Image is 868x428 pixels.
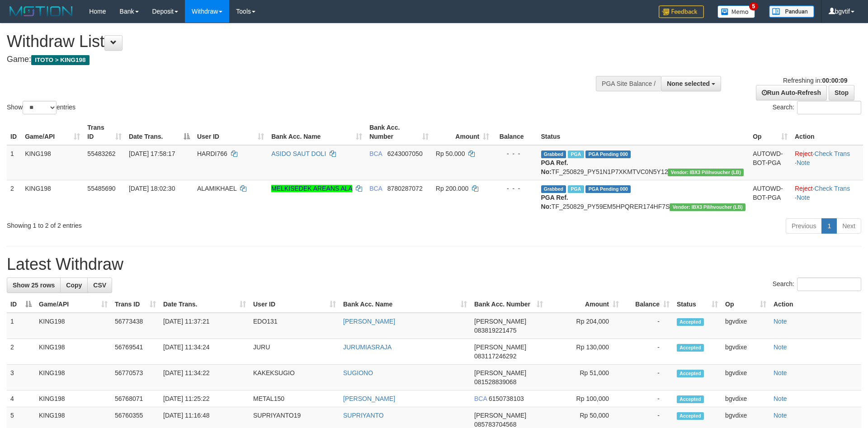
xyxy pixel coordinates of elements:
[21,119,84,145] th: Game/API: activate to sort column ascending
[7,217,355,230] div: Showing 1 to 2 of 2 entries
[815,150,850,157] a: Check Trans
[829,85,854,100] a: Stop
[489,395,524,402] span: Copy 6150738103 to clipboard
[547,365,623,390] td: Rp 51,000
[797,194,810,201] a: Note
[547,339,623,365] td: Rp 130,000
[623,296,673,313] th: Balance: activate to sort column ascending
[677,318,704,326] span: Accepted
[677,370,704,377] span: Accepted
[7,33,570,51] h1: Withdraw List
[125,119,193,145] th: Date Trans.: activate to sort column descending
[493,119,537,145] th: Balance
[786,218,822,234] a: Previous
[7,313,35,339] td: 1
[623,339,673,365] td: -
[111,313,160,339] td: 56773438
[93,282,106,289] span: CSV
[568,151,584,158] span: Marked by bgvdixe
[343,318,395,325] a: [PERSON_NAME]
[791,145,863,180] td: · ·
[797,159,810,166] a: Note
[35,313,111,339] td: KING198
[343,395,395,402] a: [PERSON_NAME]
[7,180,21,215] td: 2
[387,150,423,157] span: Copy 6243007050 to clipboard
[474,421,516,428] span: Copy 085783704568 to clipboard
[797,101,861,114] input: Search:
[343,343,392,351] a: JURUMIASRAJA
[722,313,770,339] td: bgvdixe
[585,151,631,158] span: PGA Pending
[111,390,160,407] td: 56768071
[111,339,160,365] td: 56769541
[436,185,468,192] span: Rp 200.000
[722,296,770,313] th: Op: activate to sort column ascending
[769,5,814,18] img: panduan.png
[538,180,750,215] td: TF_250829_PY59EM5HPQRER174HF7S
[677,344,704,352] span: Accepted
[87,185,115,192] span: 55485690
[471,296,547,313] th: Bank Acc. Number: activate to sort column ascending
[749,2,759,10] span: 5
[541,194,568,210] b: PGA Ref. No:
[783,77,847,84] span: Refreshing in:
[66,282,82,289] span: Copy
[623,390,673,407] td: -
[756,85,827,100] a: Run Auto-Refresh
[677,395,704,403] span: Accepted
[774,412,787,419] a: Note
[749,180,791,215] td: AUTOWD-BOT-PGA
[7,55,570,64] h4: Game:
[7,5,75,18] img: MOTION_logo.png
[7,101,75,114] label: Show entries
[436,150,465,157] span: Rp 50.000
[474,327,516,334] span: Copy 083819221475 to clipboard
[661,76,721,91] button: None selected
[343,412,384,419] a: SUPRIYANTO
[568,185,584,193] span: Marked by bgvdixe
[31,55,90,65] span: ITOTO > KING198
[7,255,861,273] h1: Latest Withdraw
[340,296,471,313] th: Bank Acc. Name: activate to sort column ascending
[717,5,755,18] img: Button%20Memo.svg
[547,313,623,339] td: Rp 204,000
[474,378,516,386] span: Copy 081528839068 to clipboard
[35,339,111,365] td: KING198
[193,119,268,145] th: User ID: activate to sort column ascending
[21,145,84,180] td: KING198
[822,77,847,84] strong: 00:00:09
[160,390,250,407] td: [DATE] 11:25:22
[749,119,791,145] th: Op: activate to sort column ascending
[60,277,88,293] a: Copy
[795,185,813,192] a: Reject
[770,296,861,313] th: Action
[538,145,750,180] td: TF_250829_PY51N1P7XKMTVC0N5Y12
[250,390,340,407] td: METAL150
[623,313,673,339] td: -
[474,395,487,402] span: BCA
[250,365,340,390] td: KAKEKSUGIO
[659,5,704,18] img: Feedback.jpg
[7,339,35,365] td: 2
[271,150,326,157] a: ASIDO SAUT DOLI
[13,282,55,289] span: Show 25 rows
[474,353,516,360] span: Copy 083117246292 to clipboard
[35,296,111,313] th: Game/API: activate to sort column ascending
[474,343,526,351] span: [PERSON_NAME]
[197,185,236,192] span: ALAMIKHAEL
[623,365,673,390] td: -
[541,185,566,193] span: Grabbed
[7,365,35,390] td: 3
[7,390,35,407] td: 4
[160,313,250,339] td: [DATE] 11:37:21
[7,277,61,293] a: Show 25 rows
[673,296,722,313] th: Status: activate to sort column ascending
[774,318,787,325] a: Note
[773,101,861,114] label: Search:
[722,339,770,365] td: bgvdixe
[87,277,112,293] a: CSV
[268,119,366,145] th: Bank Acc. Name: activate to sort column ascending
[474,412,526,419] span: [PERSON_NAME]
[432,119,493,145] th: Amount: activate to sort column ascending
